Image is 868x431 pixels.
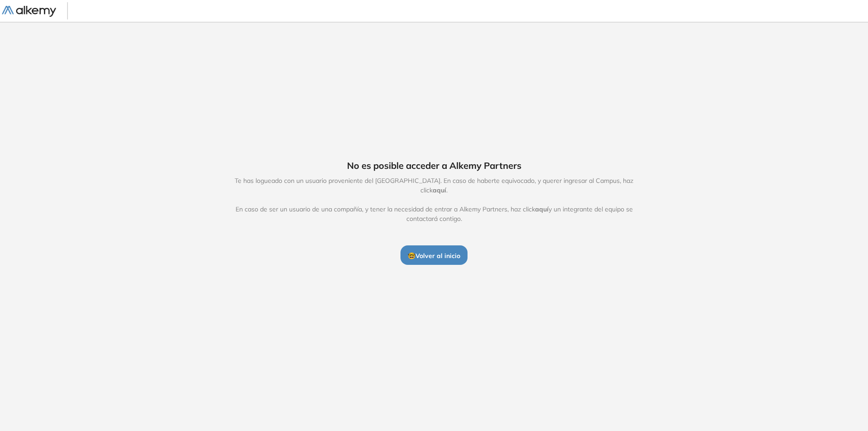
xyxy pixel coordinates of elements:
[535,205,549,213] span: aquí
[347,159,521,172] span: No es posible acceder a Alkemy Partners
[705,326,868,431] iframe: Chat Widget
[408,252,460,260] span: 🤓 Volver al inicio
[225,176,643,224] span: Te has logueado con un usuario proveniente del [GEOGRAPHIC_DATA]. En caso de haberte equivocado, ...
[2,6,56,17] img: Logo
[433,186,446,194] span: aquí
[705,326,868,431] div: Widget de chat
[400,245,468,264] button: 🤓Volver al inicio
